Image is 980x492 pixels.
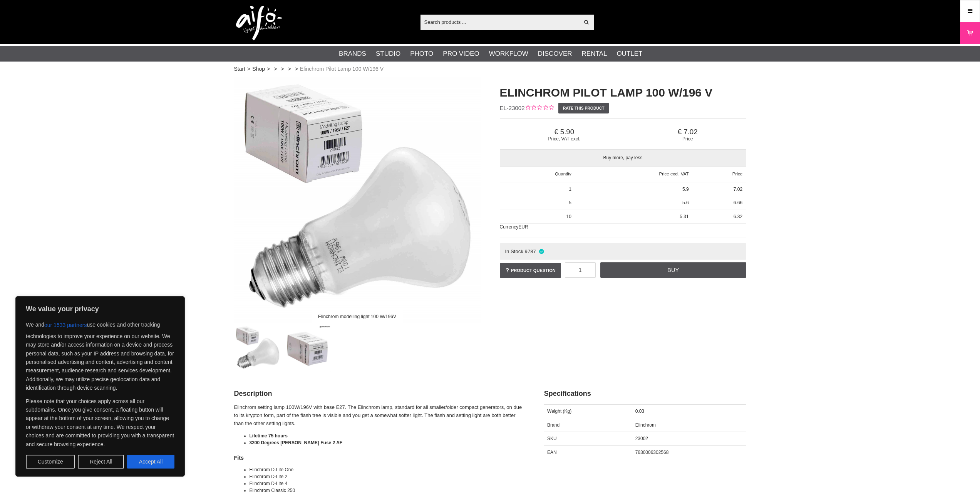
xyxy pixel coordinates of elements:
div: Elinchrom modelling light 100 W/196V [312,310,402,323]
strong: 3200 Degrees [PERSON_NAME] Fuse 2 AF [250,440,343,445]
span: SKU [547,436,557,441]
a: Buy [600,262,746,278]
span: 1 [569,187,571,192]
p: We and use cookies and other tracking technologies to improve your experience on our website. We ... [26,318,174,392]
button: our 1533 partners [44,318,87,332]
span: In Stock [505,249,523,254]
h2: Description [234,389,525,399]
span: Price excl. VAT [659,172,689,176]
span: 9787 [525,249,536,254]
p: We value your privacy [26,304,174,314]
h1: Elinchrom Pilot Lamp 100 W/196 V [500,85,746,101]
p: Please note that your choices apply across all our subdomains. Once you give consent, a floating ... [26,397,174,449]
img: logo.png [236,6,282,40]
p: Elinchrom setting lamp 100W/196V with base E27. The Elinchrom lamp, standard for all smaller/olde... [234,404,525,427]
a: Rate this product [558,103,609,113]
span: > [281,65,284,73]
a: Studio [376,49,400,59]
div: We value your privacy [15,296,185,477]
span: 0.03 [635,409,644,414]
span: Elinchrom Pilot Lamp 100 W/196 V [300,65,384,73]
span: 5.31 [680,214,689,219]
a: Discover [538,49,572,59]
span: EAN [547,450,557,455]
span: EUR [518,224,528,230]
h4: Fits [234,454,525,462]
span: 6.32 [734,214,742,219]
div: Customer rating: 0 [525,104,554,112]
a: Pro Video [443,49,479,59]
span: Buy more, pay less [500,150,746,166]
button: Customize [26,455,75,469]
span: Price [629,136,746,142]
span: Currency [500,224,519,230]
strong: Lifetime 75 hours [250,433,288,439]
span: 6.66 [734,200,742,205]
li: Elinchrom D-Lite 2 [250,473,525,480]
button: Reject All [78,455,124,469]
a: Photo [410,49,433,59]
span: 5.6 [682,200,689,205]
span: > [295,65,298,73]
span: Price [732,172,742,176]
span: 5.90 [500,128,629,136]
span: Quantity [555,172,571,176]
span: Elinchrom [635,422,656,428]
span: EL-23002 [500,105,525,111]
a: Workflow [489,49,528,59]
span: Weight (Kg) [547,409,571,414]
button: Accept All [127,455,174,469]
span: Brand [547,422,560,428]
li: Elinchrom D-Lite One [250,466,525,473]
span: > [267,65,270,73]
a: Start [234,65,246,73]
span: > [288,65,291,73]
span: 5 [569,200,571,205]
span: 5.9 [682,187,689,192]
a: Outlet [616,49,642,59]
span: 10 [566,214,571,219]
a: Rental [582,49,607,59]
span: > [247,65,250,73]
span: > [274,65,277,73]
li: Elinchrom D-Lite 4 [250,480,525,487]
a: Shop [252,65,265,73]
h2: Specifications [544,389,746,399]
a: Brands [339,49,366,59]
span: Price, VAT excl. [500,136,629,142]
img: Elinchrom modelling light 100 W/196V [234,77,481,323]
a: Product question [500,263,561,278]
span: 23002 [635,436,648,441]
span: 7.02 [629,128,746,136]
img: Elinchrom modelling light 100 W/196V [235,325,281,372]
input: Search products ... [420,16,580,28]
span: 7.02 [734,187,742,192]
i: In stock [538,249,544,254]
span: 7630006302568 [635,450,669,455]
img: Elinchrom modelling light 100 Watt / 196 Volt [284,325,331,372]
